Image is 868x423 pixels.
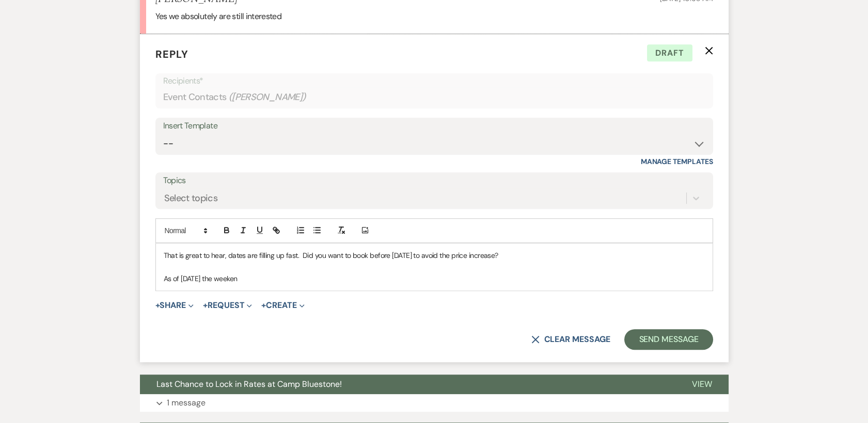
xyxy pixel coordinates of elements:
[531,335,610,344] button: Clear message
[203,301,208,310] span: +
[164,191,218,205] div: Select topics
[156,379,342,389] span: Last Chance to Lock in Rates at Camp Bluestone!
[163,74,705,88] p: Recipients*
[229,90,306,104] span: ( [PERSON_NAME] )
[624,329,713,350] button: Send Message
[155,47,188,61] span: Reply
[155,301,160,310] span: +
[261,301,266,310] span: +
[140,394,729,412] button: 1 message
[140,375,675,394] button: Last Chance to Lock in Rates at Camp Bluestone!
[164,250,705,261] p: That is great to hear, dates are filling up fast. Did you want to book before [DATE] to avoid the...
[203,301,252,310] button: Request
[164,273,705,284] p: As of [DATE] the weeken
[163,119,705,134] div: Insert Template
[261,301,304,310] button: Create
[641,157,713,166] a: Manage Templates
[692,379,712,389] span: View
[155,301,194,310] button: Share
[167,396,206,410] p: 1 message
[155,10,713,23] p: Yes we absolutely are still interested
[163,173,705,188] label: Topics
[647,44,692,62] span: Draft
[163,87,705,107] div: Event Contacts
[675,375,729,394] button: View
